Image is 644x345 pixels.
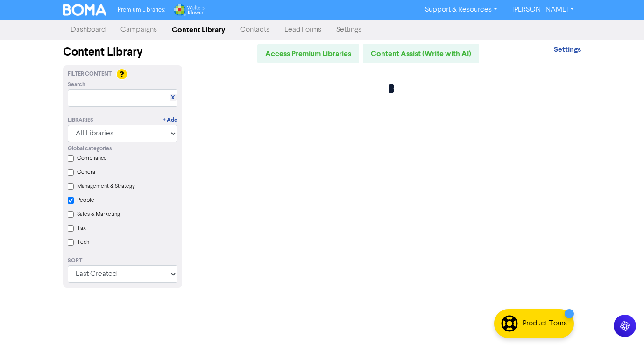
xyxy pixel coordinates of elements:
a: Settings [329,21,369,39]
a: Campaigns [113,21,164,39]
div: Sort [68,257,177,265]
label: Management & Strategy [77,182,135,190]
div: Global categories [68,145,177,153]
img: Wolters Kluwer [173,4,205,16]
a: Content Assist (Write with AI) [363,44,479,63]
div: Content Library [63,44,182,61]
strong: Settings [554,45,581,54]
img: BOMA Logo [63,4,107,16]
div: Filter Content [68,70,177,78]
span: Search [68,81,85,89]
a: [PERSON_NAME] [505,2,581,17]
span: Premium Libraries: [118,7,165,13]
iframe: Chat Widget [524,244,644,345]
a: Settings [554,46,581,54]
a: Support & Resources [418,2,505,17]
label: General [77,168,97,176]
div: Libraries [68,116,93,125]
label: Tech [77,238,89,246]
a: Lead Forms [277,21,329,39]
label: Tax [77,224,86,232]
a: Content Library [164,21,233,39]
label: Compliance [77,154,107,162]
a: X [171,94,175,101]
a: + Add [163,116,177,125]
label: People [77,196,94,204]
label: Sales & Marketing [77,210,120,218]
a: Contacts [233,21,277,39]
a: Access Premium Libraries [257,44,359,63]
a: Dashboard [63,21,113,39]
